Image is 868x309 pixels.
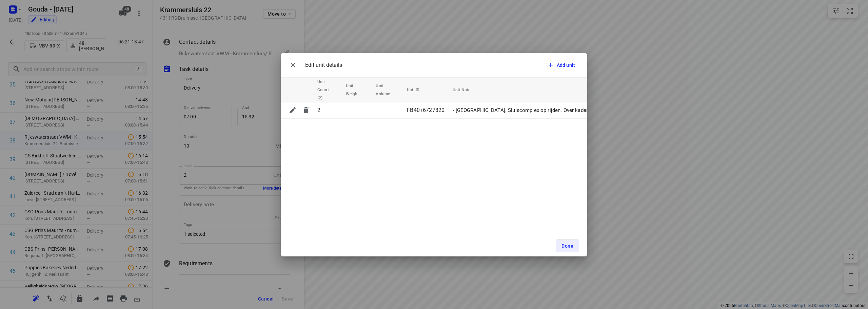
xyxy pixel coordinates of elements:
span: Unit Note [453,86,479,94]
td: FB40+6727320 [404,102,450,118]
span: Unit Weight [346,82,368,98]
span: Done [561,243,573,249]
button: Edit [286,103,299,117]
span: Unit Volume [376,82,399,98]
button: Delete [299,103,313,117]
div: Edit unit details [286,58,342,72]
span: Unit ID [407,86,428,94]
span: Add unit [557,62,575,69]
td: 2 [315,102,343,118]
span: Unit Count (2) [317,78,338,102]
button: Add unit [545,59,579,71]
button: Done [556,239,579,252]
